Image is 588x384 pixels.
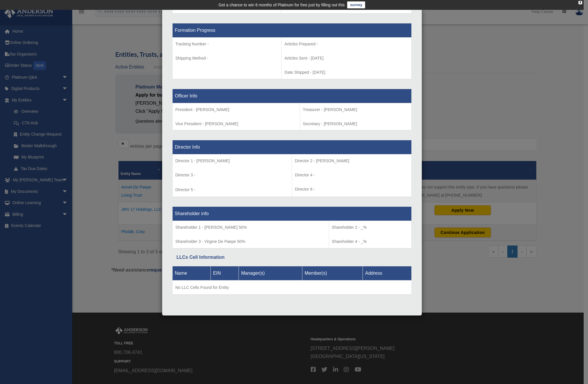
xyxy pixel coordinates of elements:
div: close [578,1,582,4]
p: Shipping Method - [175,55,279,62]
p: Articles Prepared - [284,40,408,48]
th: Member(s) [302,266,363,280]
p: Treasurer - [PERSON_NAME] [303,106,408,113]
p: Director 3 - [175,171,289,179]
td: Director 5 - [172,154,292,197]
td: No LLC Cells Found for Entity [172,280,411,295]
p: Date Shipped - [DATE] [284,69,408,76]
p: Tracking Number - [175,40,279,48]
p: Director 4 - [295,171,408,179]
div: Get a chance to win 6 months of Platinum for free just by filling out this [219,1,345,8]
p: Vice President - [PERSON_NAME] [175,120,297,128]
th: EIN [211,266,239,280]
p: Shareholder 4 - _% [332,238,408,245]
p: Secretary - [PERSON_NAME] [303,120,408,128]
p: President - [PERSON_NAME] [175,106,297,113]
th: Formation Progress [172,23,411,38]
th: Name [172,266,211,280]
th: Manager(s) [239,266,302,280]
th: Address [363,266,411,280]
p: Articles Sent - [DATE] [284,55,408,62]
th: Director Info [172,140,411,154]
th: Officer Info [172,89,411,103]
p: Director 2 - [PERSON_NAME] [295,157,408,165]
p: Shareholder 3 - Virgine De Paepe 50% [175,238,326,245]
p: Director 1 - [PERSON_NAME] [175,157,289,165]
p: Director 6 - [295,186,408,193]
a: survey [347,1,365,8]
div: LLCs Cell Information [177,253,407,261]
p: Shareholder 2 - _% [332,224,408,231]
th: Shareholder info [172,207,411,221]
p: Shareholder 1 - [PERSON_NAME] 50% [175,224,326,231]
